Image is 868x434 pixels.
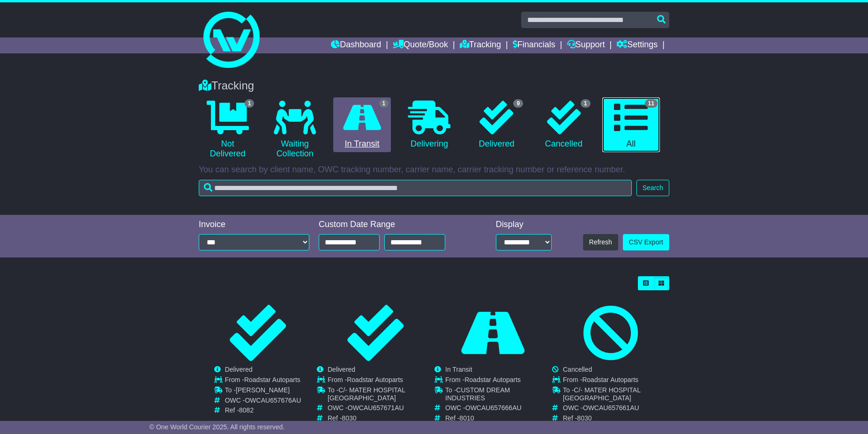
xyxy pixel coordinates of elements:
div: Display [496,220,552,230]
td: Ref - [225,406,301,414]
a: Quote/Book [393,37,448,53]
td: OWC - [225,397,301,407]
span: 9 [513,99,523,108]
td: From - [225,376,301,386]
td: To - [563,386,669,405]
p: You can search by client name, OWC tracking number, carrier name, carrier tracking number or refe... [199,165,669,175]
a: Settings [616,37,658,53]
span: Delivered [225,366,253,373]
td: OWC - [563,404,669,414]
td: OWC - [328,404,434,414]
span: C/- MATER HOSPITAL [GEOGRAPHIC_DATA] [328,386,405,402]
td: Ref - [563,414,669,422]
td: To - [225,386,301,397]
td: From - [328,376,434,386]
div: Tracking [194,79,674,93]
span: In Transit [445,366,472,373]
a: 9 Delivered [468,97,525,153]
a: Support [567,37,605,53]
button: Refresh [583,234,618,250]
span: 8010 [459,414,474,422]
span: OWCAU657661AU [583,404,639,412]
td: Ref - [445,414,551,422]
td: From - [563,376,669,386]
span: CUSTOM DREAM INDUSTRIES [445,386,510,402]
span: Roadstar Autoparts [582,376,638,383]
div: Custom Date Range [319,220,469,230]
span: OWCAU657666AU [465,404,522,412]
a: Delivering [400,97,458,153]
span: 8082 [239,406,254,414]
td: To - [445,386,551,405]
span: © One World Courier 2025. All rights reserved. [150,423,285,431]
span: 1 [245,99,254,108]
td: To - [328,386,434,405]
span: Cancelled [563,366,592,373]
a: Waiting Collection [266,97,323,162]
a: 11 All [602,97,660,153]
span: Roadstar Autoparts [347,376,403,383]
a: 1 Not Delivered [199,97,256,162]
span: [PERSON_NAME] [236,386,290,394]
span: Roadstar Autoparts [244,376,300,383]
span: 1 [379,99,389,108]
span: OWCAU657676AU [245,397,301,404]
a: CSV Export [623,234,669,250]
span: 11 [645,99,658,108]
td: From - [445,376,551,386]
span: C/- MATER HOSPITAL [GEOGRAPHIC_DATA] [563,386,640,402]
span: OWCAU657671AU [348,404,404,412]
span: 8030 [342,414,356,422]
span: 1 [581,99,591,108]
a: Tracking [460,37,501,53]
span: Delivered [328,366,355,373]
td: OWC - [445,404,551,414]
a: Financials [513,37,555,53]
a: Dashboard [331,37,381,53]
a: 1 Cancelled [535,97,592,153]
span: Roadstar Autoparts [464,376,521,383]
td: Ref - [328,414,434,422]
span: 8030 [577,414,591,422]
a: 1 In Transit [333,97,391,153]
div: Invoice [199,220,309,230]
button: Search [636,180,669,196]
